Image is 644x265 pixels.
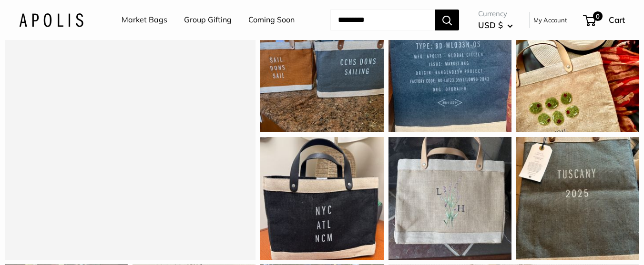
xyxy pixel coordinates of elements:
span: USD $ [478,20,503,30]
a: Market Bags [122,13,167,27]
a: 0 Cart [584,12,625,28]
input: Search... [330,10,435,30]
span: Currency [478,7,513,20]
a: Coming Soon [248,13,295,27]
button: Search [435,10,459,30]
span: Cart [609,15,625,25]
a: Group Gifting [184,13,232,27]
a: My Account [533,14,567,26]
span: 0 [593,11,603,21]
button: USD $ [478,18,513,33]
img: Apolis [19,13,83,27]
